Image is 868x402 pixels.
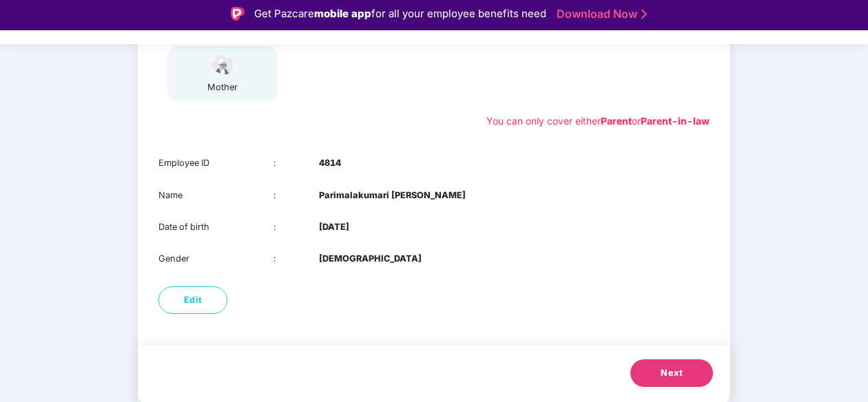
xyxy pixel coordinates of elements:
div: : [273,220,320,234]
div: Name [158,189,273,202]
div: Date of birth [158,220,273,234]
b: [DEMOGRAPHIC_DATA] [319,252,422,266]
img: Stroke [641,7,647,21]
b: 4814 [319,156,341,170]
strong: mobile app [314,7,371,20]
div: Gender [158,252,273,266]
div: mother [205,81,240,94]
b: Parent-in-law [641,115,710,127]
img: svg+xml;base64,PHN2ZyB4bWxucz0iaHR0cDovL3d3dy53My5vcmcvMjAwMC9zdmciIHdpZHRoPSI1NCIgaGVpZ2h0PSIzOC... [205,53,240,77]
a: Download Now [557,7,643,21]
span: Edit [184,293,203,307]
b: Parent [601,115,632,127]
div: : [273,252,320,266]
b: [DATE] [319,220,349,234]
b: Parimalakumari [PERSON_NAME] [319,189,466,202]
div: : [273,189,320,202]
div: You can only cover either or [486,114,710,129]
button: Edit [158,286,227,314]
button: Next [630,359,713,387]
div: Get Pazcare for all your employee benefits need [254,6,546,22]
div: : [273,156,320,170]
img: Logo [231,7,245,21]
span: Next [661,366,683,380]
div: Employee ID [158,156,273,170]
